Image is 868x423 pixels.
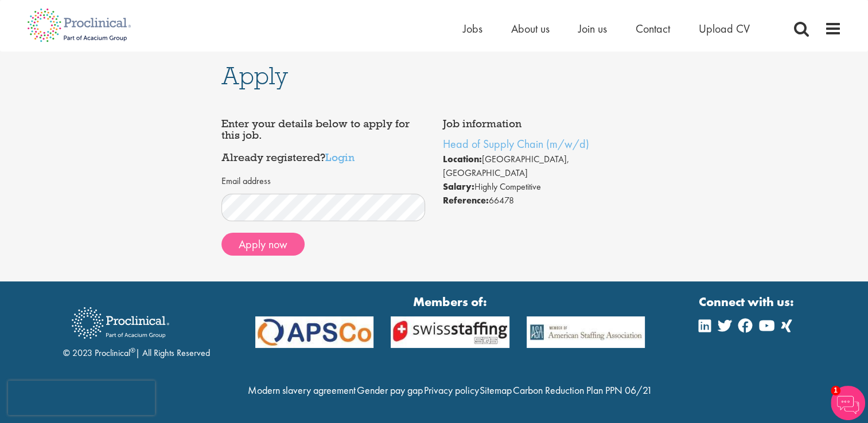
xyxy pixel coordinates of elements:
[578,21,607,36] a: Join us
[248,383,356,397] a: Modern slavery agreement
[63,299,178,347] img: Proclinical Recruitment
[247,316,383,348] img: APSCo
[463,21,482,36] a: Jobs
[325,150,355,164] a: Login
[443,181,474,193] strong: Salary:
[511,21,550,36] a: About us
[443,152,647,180] li: [GEOGRAPHIC_DATA], [GEOGRAPHIC_DATA]
[443,194,489,206] strong: Reference:
[130,346,135,355] sup: ®
[8,381,155,415] iframe: reCAPTCHA
[221,233,305,256] button: Apply now
[382,316,518,348] img: APSCo
[357,383,423,397] a: Gender pay gap
[443,180,647,194] li: Highly Competitive
[480,383,512,397] a: Sitemap
[221,118,426,163] h4: Enter your details below to apply for this job. Already registered?
[443,153,482,165] strong: Location:
[255,293,645,311] strong: Members of:
[423,383,478,397] a: Privacy policy
[636,21,670,36] a: Contact
[513,383,652,397] a: Carbon Reduction Plan PPN 06/21
[221,60,288,91] span: Apply
[831,386,840,395] span: 1
[699,293,796,311] strong: Connect with us:
[63,299,210,360] div: © 2023 Proclinical | All Rights Reserved
[443,194,647,207] li: 66478
[699,21,750,36] a: Upload CV
[221,175,271,188] label: Email address
[518,316,654,348] img: APSCo
[443,118,647,130] h4: Job information
[831,386,865,420] img: Chatbot
[443,136,589,151] a: Head of Supply Chain (m/w/d)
